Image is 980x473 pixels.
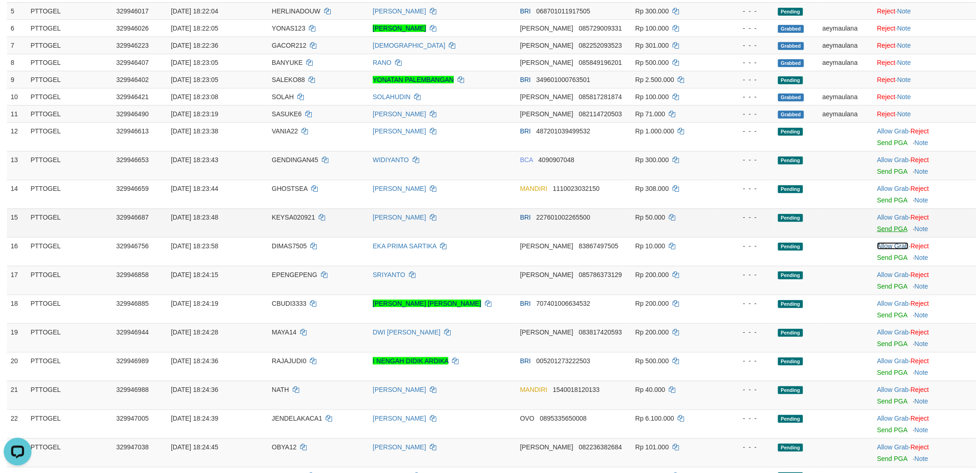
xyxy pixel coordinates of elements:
a: Send PGA [877,254,907,261]
a: Allow Grab [877,328,909,336]
a: Allow Grab [877,242,909,250]
a: I NENGAH DIDIK ARDIKA [373,357,448,365]
span: · [877,300,911,307]
span: Copy 085729009331 to clipboard [579,25,622,32]
td: · [873,180,976,208]
span: Copy 4090907048 to clipboard [539,156,575,164]
div: - - - [721,356,771,366]
span: Grabbed [778,111,804,119]
span: Rp 200.000 [635,328,669,336]
span: 329947038 [116,443,149,451]
div: - - - [721,41,771,50]
a: Send PGA [877,369,907,376]
span: [DATE] 18:24:15 [171,271,218,278]
a: Allow Grab [877,271,909,278]
a: Note [915,225,929,233]
span: Rp 500.000 [635,357,669,365]
span: [DATE] 18:24:19 [171,300,218,307]
td: · [873,323,976,352]
span: BRI [520,214,531,221]
span: BRI [520,300,531,307]
span: 329946421 [116,93,149,101]
a: WIDIYANTO [373,156,409,164]
a: Note [915,426,929,434]
a: Allow Grab [877,386,909,393]
td: · [873,2,976,19]
span: · [877,415,911,422]
span: EPENGEPENG [272,271,317,278]
td: 17 [7,266,27,295]
span: [DATE] 18:23:05 [171,59,218,66]
td: 6 [7,19,27,37]
a: Allow Grab [877,185,909,192]
span: · [877,328,911,336]
td: PTTOGEL [27,266,113,295]
span: 329946017 [116,7,149,15]
td: PTTOGEL [27,208,113,237]
span: Rp 300.000 [635,156,669,164]
a: Allow Grab [877,300,909,307]
td: 20 [7,352,27,381]
span: 329946402 [116,76,149,83]
span: 329946026 [116,25,149,32]
td: PTTOGEL [27,323,113,352]
span: Copy 085817281874 to clipboard [579,93,622,101]
span: · [877,185,911,192]
a: Reject [877,110,896,118]
span: KEYSA020921 [272,214,315,221]
span: Copy 83867497505 to clipboard [579,242,619,250]
a: Send PGA [877,311,907,319]
a: Note [898,59,911,66]
td: · [873,88,976,105]
span: Copy 0895335650008 to clipboard [540,415,587,422]
span: Copy 005201273222503 to clipboard [536,357,591,365]
div: - - - [721,442,771,452]
a: Send PGA [877,168,907,175]
a: Reject [911,328,929,336]
a: Reject [877,25,896,32]
a: Reject [877,7,896,15]
a: Send PGA [877,196,907,204]
td: · [873,237,976,266]
a: Send PGA [877,225,907,233]
span: Rp 10.000 [635,242,666,250]
span: Rp 500.000 [635,59,669,66]
span: Pending [778,300,803,308]
span: 329946989 [116,357,149,365]
a: Reject [911,443,929,451]
a: Note [915,139,929,146]
span: GHOSTSEA [272,185,308,192]
td: 9 [7,71,27,88]
td: PTTOGEL [27,151,113,180]
span: MANDIRI [520,386,547,393]
a: Send PGA [877,139,907,146]
span: 329946407 [116,59,149,66]
span: Pending [778,271,803,279]
td: 21 [7,381,27,410]
td: · [873,266,976,295]
span: Copy 085849196201 to clipboard [579,59,622,66]
a: DWI [PERSON_NAME] [373,328,440,336]
span: JENDELAKACA1 [272,415,322,422]
span: BRI [520,7,531,15]
div: - - - [721,109,771,119]
span: BCA [520,156,533,164]
td: · [873,19,976,37]
span: Copy 707401006634532 to clipboard [536,300,591,307]
span: [DATE] 18:23:05 [171,76,218,83]
td: PTTOGEL [27,54,113,71]
button: Open LiveChat chat widget [4,4,31,32]
span: GACOR212 [272,42,307,49]
a: Reject [911,357,929,365]
td: PTTOGEL [27,105,113,122]
td: 16 [7,237,27,266]
span: Rp 200.000 [635,271,669,278]
a: Note [898,93,911,101]
span: 329946613 [116,127,149,135]
td: 22 [7,410,27,438]
a: [PERSON_NAME] [373,127,426,135]
span: · [877,357,911,365]
span: [PERSON_NAME] [520,328,573,336]
span: Pending [778,358,803,366]
td: aeymaulana [819,105,873,122]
